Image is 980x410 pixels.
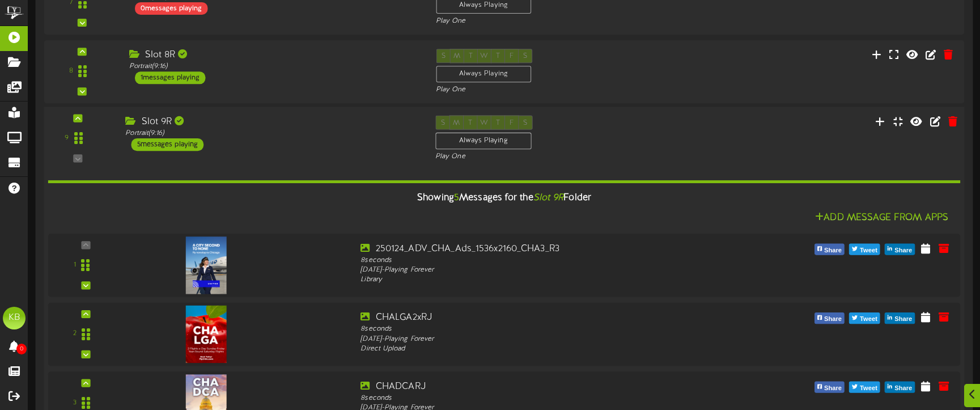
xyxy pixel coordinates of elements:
[129,62,419,71] div: Portrait ( 9:16 )
[360,265,723,275] div: [DATE] - Playing Forever
[885,382,915,393] button: Share
[822,382,844,395] span: Share
[360,344,723,354] div: Direct Upload
[814,244,845,255] button: Share
[360,394,723,403] div: 8 seconds
[125,129,418,138] div: Portrait ( 9:16 )
[135,2,207,15] div: 0 messages playing
[885,244,915,255] button: Share
[135,71,205,84] div: 1 messages playing
[812,211,952,225] button: Add Message From Apps
[435,133,531,150] div: Always Playing
[858,382,880,395] span: Tweet
[454,193,459,203] span: 5
[65,133,69,143] div: 9
[814,382,845,393] button: Share
[360,242,723,255] div: 250124_ADV_CHA_Ads_1536x2160_CHA3_R3
[69,66,73,76] div: 8
[360,311,723,324] div: CHALGA2xRJ
[814,312,845,324] button: Share
[360,324,723,334] div: 8 seconds
[822,313,844,326] span: Share
[435,152,651,162] div: Play One
[822,244,844,257] span: Share
[129,49,419,62] div: Slot 8R
[849,244,880,255] button: Tweet
[436,66,531,82] div: Always Playing
[360,380,723,393] div: CHADCARJ
[360,255,723,265] div: 8 seconds
[360,334,723,344] div: [DATE] - Playing Forever
[892,313,914,326] span: Share
[858,244,880,257] span: Tweet
[16,344,27,354] span: 0
[436,16,649,26] div: Play One
[892,382,914,395] span: Share
[3,307,26,329] div: KB
[186,236,227,294] img: 58afb1ca-4887-4cae-bda8-8605176e7acc.jpg
[131,138,203,151] div: 5 messages playing
[849,382,880,393] button: Tweet
[186,306,227,363] img: 415fc7ad-ebd5-4bdc-9c7e-74d48de864ab.jpg
[125,115,418,128] div: Slot 9R
[885,312,915,324] button: Share
[892,244,914,257] span: Share
[858,313,880,326] span: Tweet
[360,275,723,285] div: Library
[436,85,649,95] div: Play One
[849,312,880,324] button: Tweet
[39,186,969,210] div: Showing Messages for the Folder
[533,193,564,203] i: Slot 9R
